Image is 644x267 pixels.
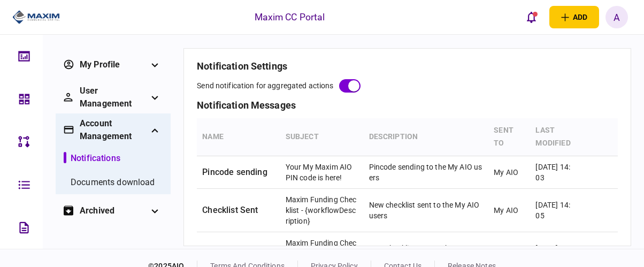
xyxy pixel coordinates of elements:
td: Maxim Funding Checklist - {workflowDescription} [280,189,364,232]
div: Maxim CC Portal [255,10,325,24]
a: notifications [64,152,120,165]
td: Pincode sending [197,156,280,189]
div: Account management [80,117,147,143]
th: Name [197,118,280,156]
div: notifications [71,152,120,165]
td: Checklist Sent [197,189,280,232]
td: My AIO [488,156,530,189]
td: My AIO [488,189,530,232]
div: send notification for aggregated actions [197,80,333,91]
div: Documents download [71,176,155,189]
button: open notifications list [520,6,543,28]
td: Pincode sending to the My AIO users [364,156,489,189]
button: open adding identity options [549,6,599,28]
td: [DATE] 14:05 [530,189,576,232]
img: client company logo [12,9,60,25]
th: Description [364,118,489,156]
td: New checklist sent to the My AIO users [364,189,489,232]
th: subject [280,118,364,156]
a: Documents download [64,176,155,189]
th: last modified [530,118,576,156]
button: A [605,6,628,28]
th: sent to [488,118,530,156]
div: My profile [80,58,147,71]
td: Your My Maxim AIO PIN code is here! [280,156,364,189]
h3: notification settings [197,62,618,71]
h3: notification messages [197,101,618,110]
td: [DATE] 14:03 [530,156,576,189]
div: User management [80,85,147,110]
div: archived [80,204,147,217]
